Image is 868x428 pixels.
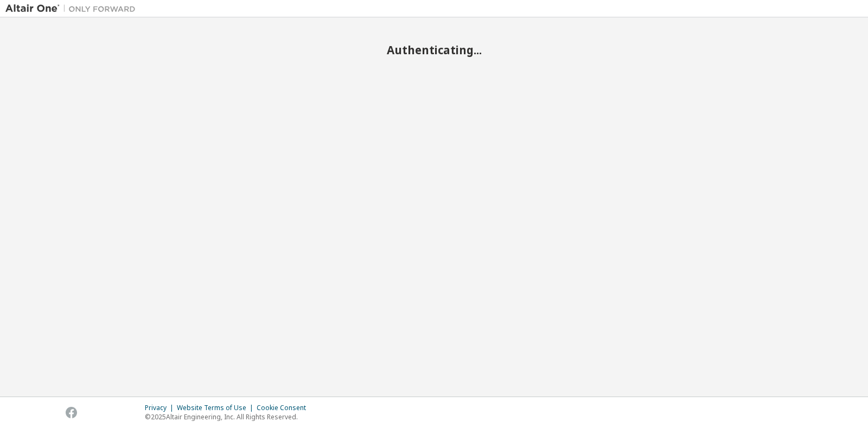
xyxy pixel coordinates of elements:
h2: Authenticating... [5,43,863,57]
div: Cookie Consent [257,404,312,412]
div: Privacy [145,404,177,412]
img: facebook.svg [66,407,77,418]
img: Altair One [5,3,141,14]
p: © 2025 Altair Engineering, Inc. All Rights Reserved. [145,412,312,421]
div: Website Terms of Use [177,404,257,412]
